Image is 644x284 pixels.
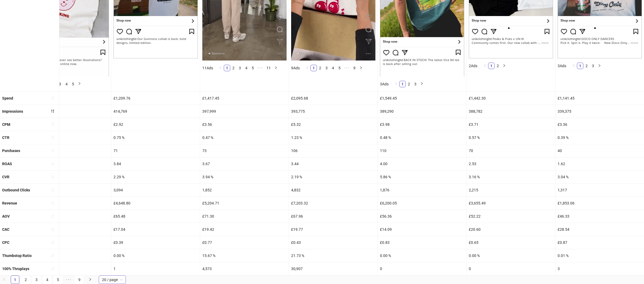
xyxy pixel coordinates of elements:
div: 3.04 % [555,171,644,183]
a: 4 [43,276,51,284]
div: 2.19 % [289,171,378,183]
div: 397,999 [200,105,289,118]
div: 0.57 % [467,131,555,144]
li: Next Page [596,63,603,69]
li: Next 5 Pages [256,65,265,71]
a: 1 [400,81,405,87]
div: 71 [111,144,200,157]
div: £19.42 [200,223,289,236]
div: 0.75 % [111,131,200,144]
div: 414,769 [111,105,200,118]
b: CPM [2,122,10,127]
div: £0.87 [555,236,644,249]
div: 0.00 % [378,249,466,262]
span: sort-ascending [51,188,54,192]
a: 1 [11,276,19,284]
li: 1 [399,81,406,87]
div: £19.77 [289,223,378,236]
a: 2 [317,65,323,71]
span: left [394,82,398,85]
button: right [596,63,603,69]
span: sort-ascending [51,228,54,231]
div: 339,375 [555,105,644,118]
div: £0.83 [378,236,466,249]
li: 2 [406,81,412,87]
li: 2 [583,63,590,69]
li: 3 [237,65,243,71]
li: Previous Page [393,81,399,87]
li: Next Page [501,63,507,69]
span: sort-ascending [51,201,54,205]
li: Previous Page [304,65,310,71]
span: sort-ascending [51,175,54,179]
li: 9 [351,65,358,71]
div: £1,417.45 [200,92,289,105]
div: £21.96 [23,223,111,236]
li: 3 [412,81,419,87]
div: 2.69 [23,157,111,170]
div: 0.00 % [111,249,200,262]
div: 0 [378,262,466,275]
span: right [274,66,277,69]
li: Previous Page [570,63,577,69]
div: 4,573 [200,262,289,275]
li: 4 [243,65,250,71]
div: £28.54 [555,223,644,236]
a: 3 [57,81,63,87]
li: 1 [224,65,230,71]
li: 5 [336,65,343,71]
a: 1 [488,63,494,69]
div: £3.56 [200,118,289,131]
div: £56.36 [378,210,466,223]
li: Previous Page [217,65,224,71]
li: 9 [75,275,84,284]
div: £2,393.61 [23,92,111,105]
a: 2 [584,63,590,69]
a: 5 [54,276,62,284]
div: 4.00 [378,157,466,170]
li: 2 [21,275,30,284]
div: 1.62 [555,157,644,170]
button: right [273,65,279,71]
li: 3 [323,65,330,71]
div: 28,651 [23,262,111,275]
a: 4 [243,65,249,71]
div: £0.65 [467,236,555,249]
div: £6,434.00 [23,197,111,210]
div: 0.47 % [200,131,289,144]
li: Next Page [76,81,83,87]
a: 1 [311,65,317,71]
li: Previous Page [482,63,488,69]
div: 3.94 % [200,171,289,183]
div: 3.44 [289,157,378,170]
span: sort-ascending [51,254,54,258]
span: sort-ascending [51,96,54,100]
div: £4,648.80 [111,197,200,210]
span: sort-ascending [51,267,54,271]
div: 15.67 % [200,249,289,262]
div: £3,655.49 [467,197,555,210]
div: £3.71 [467,118,555,131]
button: right [86,275,94,284]
span: left [572,64,575,67]
div: 109 [23,144,111,157]
span: 20 / page [102,276,123,284]
a: 3 [324,65,330,71]
a: 5 [70,81,76,87]
b: Outbound Clicks [2,188,30,192]
li: 1 [310,65,317,71]
div: 3.84 [111,157,200,170]
div: £0.82 [23,236,111,249]
span: sort-ascending [51,214,54,218]
div: 70 [467,144,555,157]
b: Impressions [2,109,23,113]
li: Next 5 Pages [343,65,351,71]
div: £59.03 [23,210,111,223]
div: 2,215 [467,184,555,196]
div: 1,876 [378,184,466,196]
div: £17.04 [111,223,200,236]
div: £6,200.05 [378,197,466,210]
a: 3 [412,81,418,87]
a: 2 [495,63,501,69]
